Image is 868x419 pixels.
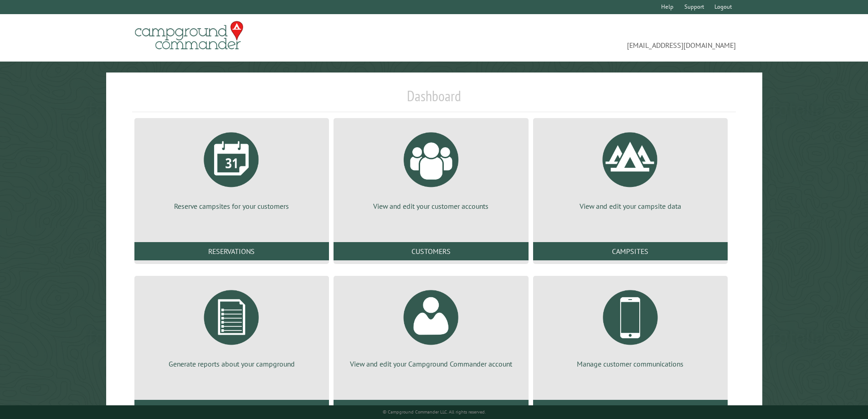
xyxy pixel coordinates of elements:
[145,125,318,211] a: Reserve campsites for your customers
[434,25,736,51] span: [EMAIL_ADDRESS][DOMAIN_NAME]
[533,242,728,260] a: Campsites
[334,242,528,260] a: Customers
[383,409,486,415] small: © Campground Commander LLC. All rights reserved.
[145,201,318,211] p: Reserve campsites for your customers
[145,359,318,369] p: Generate reports about your campground
[134,400,329,418] a: Reports
[344,201,517,211] p: View and edit your customer accounts
[533,400,728,418] a: Communications
[132,18,246,53] img: Campground Commander
[544,283,717,369] a: Manage customer communications
[544,201,717,211] p: View and edit your campsite data
[544,125,717,211] a: View and edit your campsite data
[145,283,318,369] a: Generate reports about your campground
[344,359,517,369] p: View and edit your Campground Commander account
[344,125,517,211] a: View and edit your customer accounts
[134,242,329,260] a: Reservations
[334,400,528,418] a: Account
[132,87,736,112] h1: Dashboard
[544,359,717,369] p: Manage customer communications
[344,283,517,369] a: View and edit your Campground Commander account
